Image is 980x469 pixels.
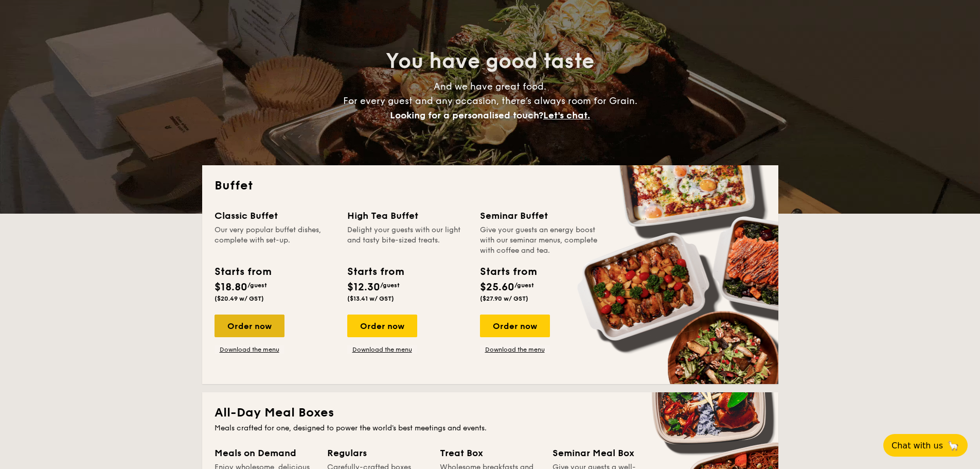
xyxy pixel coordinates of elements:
[215,178,766,194] h2: Buffet
[347,225,468,256] div: Delight your guests with our light and tasty bite-sized treats.
[347,209,468,223] div: High Tea Buffet
[440,446,540,460] div: Treat Box
[386,49,594,74] span: You have good taste
[892,441,943,450] span: Chat with us
[883,434,968,457] button: Chat with us🦙
[347,295,394,302] span: ($13.41 w/ GST)
[215,315,284,337] div: Order now
[215,446,315,460] div: Meals on Demand
[215,295,264,302] span: ($20.49 w/ GST)
[343,81,637,121] span: And we have great food. For every guest and any occasion, there’s always room for Grain.
[480,209,600,223] div: Seminar Buffet
[247,282,267,289] span: /guest
[480,315,550,337] div: Order now
[543,110,590,121] span: Let's chat.
[347,264,403,280] div: Starts from
[947,440,959,451] span: 🦙
[215,345,284,354] a: Download the menu
[215,423,766,433] div: Meals crafted for one, designed to power the world's best meetings and events.
[347,345,417,354] a: Download the menu
[480,264,536,280] div: Starts from
[215,209,335,223] div: Classic Buffet
[480,345,550,354] a: Download the menu
[347,281,380,293] span: $12.30
[215,281,247,293] span: $18.80
[480,281,514,293] span: $25.60
[327,446,427,460] div: Regulars
[480,225,600,256] div: Give your guests an energy boost with our seminar menus, complete with coffee and tea.
[347,315,417,337] div: Order now
[380,282,400,289] span: /guest
[480,295,528,302] span: ($27.90 w/ GST)
[215,264,271,280] div: Starts from
[215,405,766,421] h2: All-Day Meal Boxes
[553,446,653,460] div: Seminar Meal Box
[514,282,534,289] span: /guest
[390,110,543,121] span: Looking for a personalised touch?
[215,225,335,256] div: Our very popular buffet dishes, complete with set-up.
